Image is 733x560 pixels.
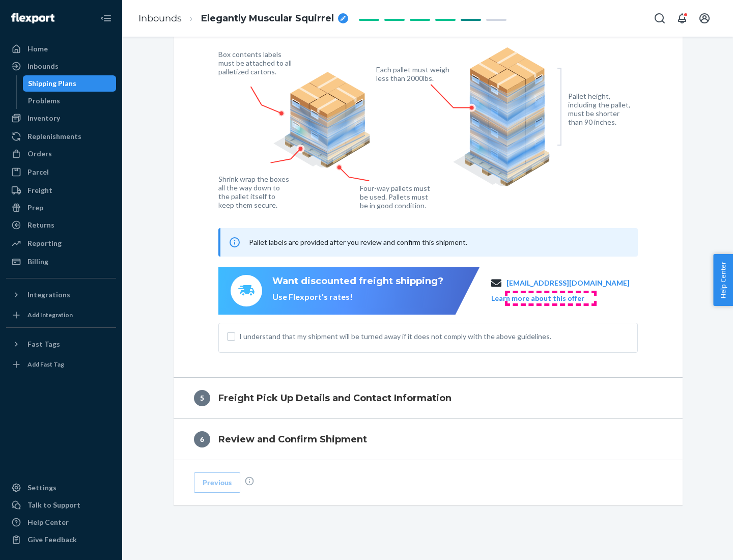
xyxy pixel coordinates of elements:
[27,500,80,510] div: Talk to Support
[27,311,73,319] div: Add Integration
[174,419,683,460] button: 6Review and Confirm Shipment
[376,65,452,82] figcaption: Each pallet must weigh less than 2000lbs.
[218,175,291,209] figcaption: Shrink wrap the boxes all the way down to the pallet itself to keep them secure.
[138,13,182,24] a: Inbounds
[218,50,294,76] figcaption: Box contents labels must be attached to all palletized cartons.
[272,291,443,303] div: Use Flexport's rates!
[6,182,116,199] a: Freight
[6,235,116,251] a: Reporting
[28,96,60,106] div: Problems
[239,331,629,342] span: I understand that my shipment will be turned away if it does not comply with the above guidelines.
[6,41,116,57] a: Home
[27,44,48,54] div: Home
[713,254,733,306] button: Help Center
[27,220,54,230] div: Returns
[6,287,116,303] button: Integrations
[27,185,52,195] div: Freight
[6,146,116,162] a: Orders
[27,149,52,159] div: Orders
[27,238,62,248] div: Reporting
[218,433,367,446] h4: Review and Confirm Shipment
[218,391,452,405] h4: Freight Pick Up Details and Contact Information
[27,483,57,493] div: Settings
[491,293,584,303] button: Learn more about this offer
[694,8,715,29] button: Open account menu
[227,332,235,341] input: I understand that my shipment will be turned away if it does not comply with the above guidelines.
[174,378,683,418] button: 5Freight Pick Up Details and Contact Information
[27,517,69,527] div: Help Center
[6,480,116,496] a: Settings
[201,12,334,25] span: Elegantly Muscular Squirrel
[27,167,49,177] div: Parcel
[6,307,116,323] a: Add Integration
[6,356,116,373] a: Add Fast Tag
[6,110,116,126] a: Inventory
[194,390,210,406] div: 5
[6,128,116,145] a: Replenishments
[6,514,116,530] a: Help Center
[6,200,116,216] a: Prep
[6,531,116,548] button: Give Feedback
[194,472,240,493] button: Previous
[6,58,116,74] a: Inbounds
[27,535,77,545] div: Give Feedback
[506,278,630,288] a: [EMAIL_ADDRESS][DOMAIN_NAME]
[23,75,117,92] a: Shipping Plans
[27,257,48,267] div: Billing
[194,431,210,447] div: 6
[6,497,116,513] a: Talk to Support
[11,13,54,23] img: Flexport logo
[27,360,64,369] div: Add Fast Tag
[6,336,116,352] button: Fast Tags
[27,339,60,349] div: Fast Tags
[6,254,116,270] a: Billing
[6,217,116,233] a: Returns
[27,113,60,123] div: Inventory
[96,8,116,29] button: Close Navigation
[27,290,70,300] div: Integrations
[27,203,43,213] div: Prep
[28,78,76,89] div: Shipping Plans
[360,184,431,210] figcaption: Four-way pallets must be used. Pallets must be in good condition.
[27,131,81,142] div: Replenishments
[23,93,117,109] a: Problems
[27,61,59,71] div: Inbounds
[249,238,467,246] span: Pallet labels are provided after you review and confirm this shipment.
[130,4,356,34] ol: breadcrumbs
[272,275,443,288] div: Want discounted freight shipping?
[6,164,116,180] a: Parcel
[672,8,692,29] button: Open notifications
[568,92,635,126] figcaption: Pallet height, including the pallet, must be shorter than 90 inches.
[650,8,670,29] button: Open Search Box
